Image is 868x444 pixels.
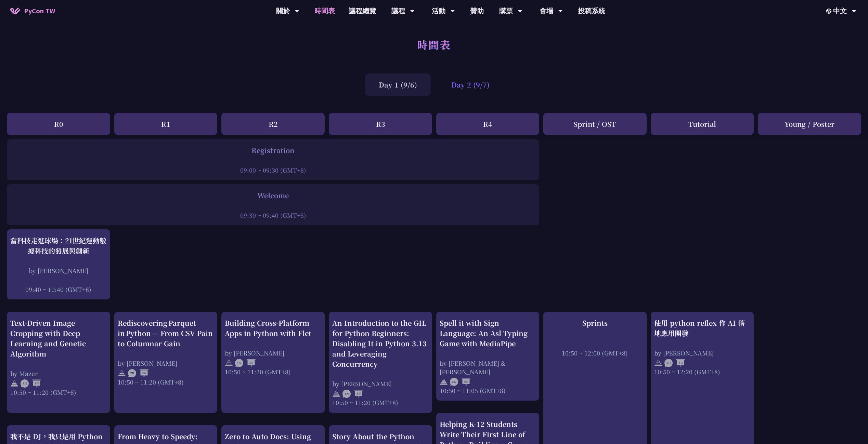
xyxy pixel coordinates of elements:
[365,73,431,96] div: Day 1 (9/6)
[10,211,536,219] div: 09:30 ~ 09:40 (GMT+8)
[118,318,214,407] a: Rediscovering Parquet in Python — From CSV Pain to Columnar Gain by [PERSON_NAME] 10:50 ~ 11:20 (...
[654,318,751,338] div: 使用 python reflex 作 AI 落地應用開發
[225,318,321,338] div: Building Cross-Platform Apps in Python with Flet
[10,266,107,275] div: by [PERSON_NAME]
[654,349,751,357] div: by [PERSON_NAME]
[118,318,214,349] div: Rediscovering Parquet in Python — From CSV Pain to Columnar Gain
[436,113,540,135] div: R4
[225,359,233,367] img: svg+xml;base64,PHN2ZyB4bWxucz0iaHR0cDovL3d3dy53My5vcmcvMjAwMC9zdmciIHdpZHRoPSIyNCIgaGVpZ2h0PSIyNC...
[118,359,214,367] div: by [PERSON_NAME]
[10,236,107,294] a: 當科技走進球場：21世紀運動數據科技的發展與創新 by [PERSON_NAME] 09:40 ~ 10:40 (GMT+8)
[332,318,429,407] a: An Introduction to the GIL for Python Beginners: Disabling It in Python 3.13 and Leveraging Concu...
[3,2,62,19] a: PyCon TW
[547,349,643,357] div: 10:50 ~ 12:00 (GMT+8)
[10,379,18,388] img: svg+xml;base64,PHN2ZyB4bWxucz0iaHR0cDovL3d3dy53My5vcmcvMjAwMC9zdmciIHdpZHRoPSIyNCIgaGVpZ2h0PSIyNC...
[114,113,218,135] div: R1
[332,379,429,388] div: by [PERSON_NAME]
[450,378,470,386] img: ENEN.5a408d1.svg
[654,359,662,367] img: svg+xml;base64,PHN2ZyB4bWxucz0iaHR0cDovL3d3dy53My5vcmcvMjAwMC9zdmciIHdpZHRoPSIyNCIgaGVpZ2h0PSIyNC...
[440,386,536,395] div: 10:50 ~ 11:05 (GMT+8)
[10,318,107,407] a: Text-Driven Image Cropping with Deep Learning and Genetic Algorithm by Mazer 10:50 ~ 11:20 (GMT+8)
[440,318,536,395] a: Spell it with Sign Language: An Asl Typing Game with MediaPipe by [PERSON_NAME] & [PERSON_NAME] 1...
[10,166,536,174] div: 09:00 ~ 09:30 (GMT+8)
[440,378,448,386] img: svg+xml;base64,PHN2ZyB4bWxucz0iaHR0cDovL3d3dy53My5vcmcvMjAwMC9zdmciIHdpZHRoPSIyNCIgaGVpZ2h0PSIyNC...
[10,8,21,14] img: Home icon of PyCon TW 2025
[332,318,429,369] div: An Introduction to the GIL for Python Beginners: Disabling It in Python 3.13 and Leveraging Concu...
[10,145,536,156] div: Registration
[826,9,833,14] img: Locale Icon
[440,359,536,376] div: by [PERSON_NAME] & [PERSON_NAME]
[332,398,429,407] div: 10:50 ~ 11:20 (GMT+8)
[417,34,451,55] h1: 時間表
[225,349,321,357] div: by [PERSON_NAME]
[758,113,861,135] div: Young / Poster
[235,359,256,367] img: ENEN.5a408d1.svg
[118,378,214,386] div: 10:50 ~ 11:20 (GMT+8)
[225,318,321,407] a: Building Cross-Platform Apps in Python with Flet by [PERSON_NAME] 10:50 ~ 11:20 (GMT+8)
[221,113,325,135] div: R2
[438,73,503,96] div: Day 2 (9/7)
[10,190,536,201] div: Welcome
[118,369,126,377] img: svg+xml;base64,PHN2ZyB4bWxucz0iaHR0cDovL3d3dy53My5vcmcvMjAwMC9zdmciIHdpZHRoPSIyNCIgaGVpZ2h0PSIyNC...
[10,285,107,294] div: 09:40 ~ 10:40 (GMT+8)
[21,379,41,388] img: ZHEN.371966e.svg
[664,359,685,367] img: ZHZH.38617ef.svg
[10,318,107,359] div: Text-Driven Image Cropping with Deep Learning and Genetic Algorithm
[24,6,55,16] span: PyCon TW
[654,367,751,376] div: 10:50 ~ 12:20 (GMT+8)
[10,388,107,396] div: 10:50 ~ 11:20 (GMT+8)
[10,369,107,378] div: by Mazer
[225,367,321,376] div: 10:50 ~ 11:20 (GMT+8)
[547,318,643,328] div: Sprints
[7,113,110,135] div: R0
[10,236,107,256] div: 當科技走進球場：21世紀運動數據科技的發展與創新
[651,113,754,135] div: Tutorial
[332,390,340,398] img: svg+xml;base64,PHN2ZyB4bWxucz0iaHR0cDovL3d3dy53My5vcmcvMjAwMC9zdmciIHdpZHRoPSIyNCIgaGVpZ2h0PSIyNC...
[440,318,536,349] div: Spell it with Sign Language: An Asl Typing Game with MediaPipe
[342,390,363,398] img: ENEN.5a408d1.svg
[329,113,432,135] div: R3
[128,369,148,377] img: ZHEN.371966e.svg
[543,113,647,135] div: Sprint / OST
